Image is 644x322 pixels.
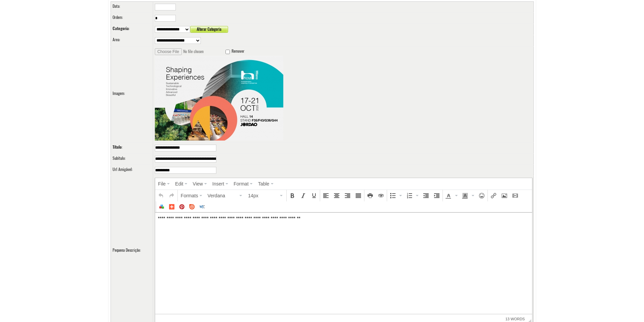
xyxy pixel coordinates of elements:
span: View [193,181,203,187]
span: Formats [181,193,198,198]
div: Insert Addthis [167,202,176,212]
div: Underline [309,191,319,201]
div: Align center [332,191,342,201]
div: Align right [342,191,353,201]
div: Increase indent [432,191,442,201]
td: : [111,35,153,46]
div: W3C Validator [197,202,207,212]
span: File [158,181,166,187]
div: Insert Pinterest [177,202,187,212]
div: Insert/edit link [488,191,499,201]
div: Bold [287,191,297,201]
div: Print [365,191,375,201]
span: Table [258,181,269,187]
div: Text color [444,191,459,201]
div: Decrease indent [421,191,431,201]
label: Imagem [113,91,124,96]
label: Subítulo [113,155,125,161]
div: Font Family [205,191,245,201]
div: Justify [353,191,363,201]
span: Verdana [208,192,238,199]
div: Italic [298,191,308,201]
td: : [111,165,153,176]
div: Bullet list [388,191,404,201]
div: Insert/edit image [499,191,509,201]
div: Insert Component [157,202,166,212]
label: Area [113,37,119,43]
div: Redo [167,191,177,201]
label: Título [113,144,122,150]
div: Insert Issuu [187,202,197,212]
div: Preview [376,191,386,201]
td: : [111,153,153,165]
label: Pequena Descrição [113,247,140,253]
div: Font Sizes [246,191,286,201]
td: : [111,142,153,153]
iframe: To enrich screen reader interactions, please activate Accessibility in Grammarly extension settings [155,213,532,314]
div: Insert/edit media [510,191,520,201]
div: Align left [321,191,331,201]
span: 14px [248,192,279,199]
td: : [111,24,153,35]
img: small_noticia_1756916011_1020.jpg [155,56,283,141]
td: Remover [153,46,533,142]
div: Numbered list [404,191,420,201]
td: : [111,46,153,142]
button: Alterar Categoria [190,26,228,33]
span: Edit [175,181,183,187]
label: Ordem [113,15,122,20]
div: Background color [460,191,476,201]
span: Format [234,181,248,187]
label: Data [113,3,119,9]
span: Insert [212,181,224,187]
div: Emoticons [477,191,487,201]
label: Url Amigável [113,167,132,172]
td: : [111,2,153,13]
label: Categoria [113,26,129,31]
span: Alterar Categoria [190,26,221,33]
div: Undo [156,191,166,201]
td: : [111,13,153,24]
